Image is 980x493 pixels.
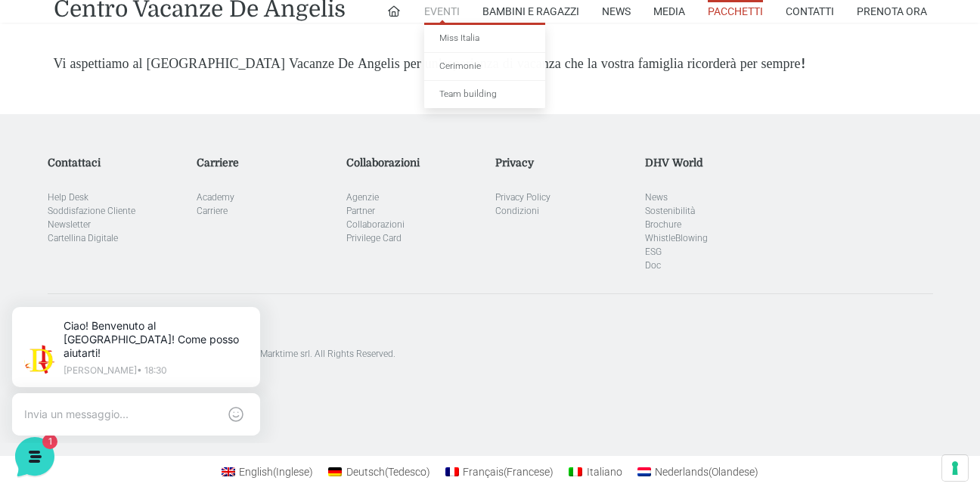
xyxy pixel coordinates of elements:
p: Aiuto [233,375,255,389]
a: News [645,192,668,203]
span: Italiano [587,466,622,478]
button: Home [12,354,105,389]
a: Doc [645,260,661,271]
a: Condizioni [495,206,539,216]
a: Brochure [645,219,681,230]
a: Sostenibilità [645,206,695,216]
a: Cartellina Digitale [48,233,118,243]
a: Agenzie [346,192,379,203]
span: ( [273,466,276,478]
a: Soddisfazione Cliente [48,206,135,216]
a: [DEMOGRAPHIC_DATA] tutto [135,121,278,133]
span: ( [385,466,388,478]
span: 1 [263,163,278,178]
a: Partner [346,206,375,216]
button: Inizia una conversazione [24,191,278,221]
span: ) [550,466,554,478]
a: Academy [197,192,234,203]
span: Deutsch [346,466,385,478]
a: Nederlands(Olandese) [630,462,767,482]
img: light [33,56,64,86]
span: ) [426,466,430,478]
h2: Ciao da De Angelis Resort 👋 [12,12,254,60]
h5: Privacy [495,157,634,169]
a: Help Desk [48,192,88,203]
p: [GEOGRAPHIC_DATA]. Designed with special care by Marktime srl. All Rights Reserved. [48,347,933,361]
a: WhistleBlowing [645,233,708,243]
button: 1Messaggi [105,354,198,389]
p: [PERSON_NAME] • 18:30 [73,77,257,86]
span: [PERSON_NAME] [64,145,234,160]
span: Tedesco [385,466,430,478]
h5: Collaborazioni [346,157,485,169]
a: Cerimonie [424,53,545,81]
img: light [24,147,54,177]
h4: Vi aspettiamo al [GEOGRAPHIC_DATA] Vacanze De Angelis per un'esperienza di vacanza che la vostra ... [54,56,927,73]
span: Inglese [273,466,313,478]
a: English(Inglese) [214,462,321,482]
a: Apri Centro Assistenza [161,251,278,263]
a: Français(Francese) [438,462,562,482]
a: Privacy Policy [495,192,550,203]
span: ( [709,466,712,478]
a: Team building [424,81,545,108]
a: Deutsch(Tedesco) [321,462,438,482]
span: Nederlands [655,466,709,478]
a: Collaborazioni [346,219,405,230]
p: Messaggi [131,375,172,389]
iframe: Customerly Messenger Launcher [12,434,57,479]
p: Ciao! Benvenuto al [GEOGRAPHIC_DATA]! Come posso aiutarti! [64,163,234,178]
h5: DHV World [645,157,783,169]
span: Olandese [709,466,758,478]
a: Miss Italia [424,25,545,53]
p: 4 min fa [243,145,278,159]
a: [PERSON_NAME]Ciao! Benvenuto al [GEOGRAPHIC_DATA]! Come posso aiutarti!4 min fa1 [18,139,284,184]
span: Trova una risposta [24,251,118,263]
p: Ciao! Benvenuto al [GEOGRAPHIC_DATA]! Come posso aiutarti! [73,30,257,71]
button: Aiuto [197,354,290,389]
button: Le tue preferenze relative al consenso per le tecnologie di tracciamento [942,455,968,481]
span: Français [463,466,504,478]
a: Newsletter [48,219,91,230]
span: Francese [504,466,554,478]
input: Cerca un articolo... [34,284,247,299]
span: ) [755,466,758,478]
span: Inizia una conversazione [98,200,223,212]
span: ( [504,466,507,478]
p: La nostra missione è rendere la tua esperienza straordinaria! [12,67,254,97]
h5: Carriere [197,157,335,169]
a: Italiano [561,462,630,482]
span: English [239,466,273,478]
span: 1 [151,352,162,363]
a: ESG [645,246,662,257]
a: Privilege Card [346,233,402,243]
a: Carriere [197,206,228,216]
p: Home [45,375,71,389]
span: ) [309,466,313,478]
h5: Contattaci [48,157,186,169]
span: Le tue conversazioni [24,121,129,133]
